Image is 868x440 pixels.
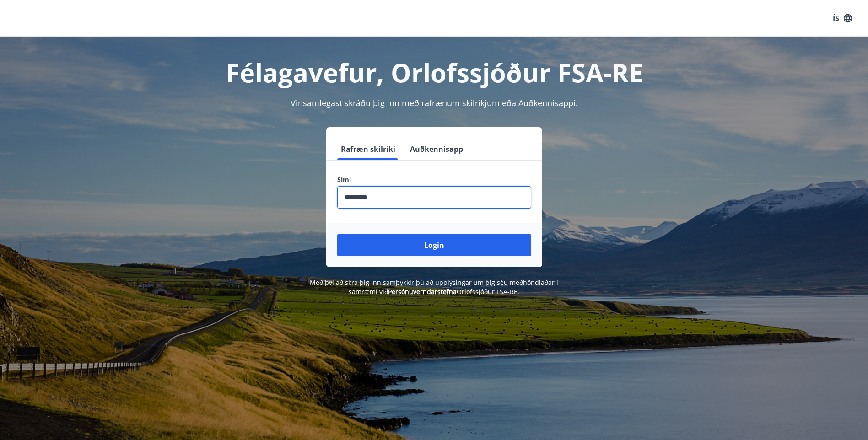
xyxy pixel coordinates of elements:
[337,138,399,160] button: Rafræn skilríki
[388,287,457,296] a: Persónuverndarstefna
[337,175,531,184] label: Sími
[116,55,753,90] h1: Félagavefur, Orlofssjóður FSA-RE
[337,234,531,256] button: Login
[828,10,857,27] button: ÍS
[291,97,578,108] span: Vinsamlegast skráðu þig inn með rafrænum skilríkjum eða Auðkennisappi.
[406,138,467,160] button: Auðkennisapp
[310,278,558,296] span: Með því að skrá þig inn samþykkir þú að upplýsingar um þig séu meðhöndlaðar í samræmi við Orlofss...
